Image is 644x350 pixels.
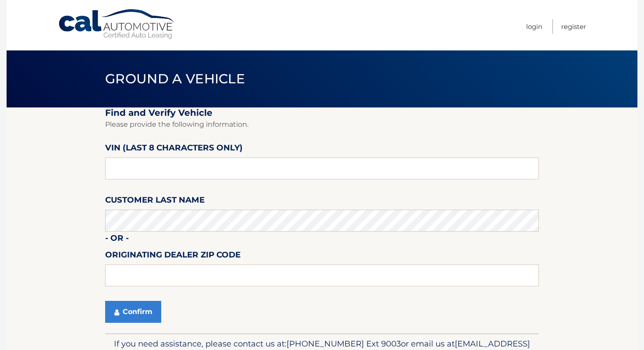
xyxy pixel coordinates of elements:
a: Register [561,19,586,34]
a: Cal Automotive [58,9,176,40]
span: Ground a Vehicle [105,71,245,87]
p: Please provide the following information. [105,118,539,131]
label: VIN (last 8 characters only) [105,141,243,157]
label: Customer Last Name [105,193,205,210]
span: [PHONE_NUMBER] Ext 9003 [287,339,401,349]
h2: Find and Verify Vehicle [105,107,539,118]
label: - or - [105,232,129,248]
a: Login [526,19,542,34]
button: Confirm [105,301,161,323]
label: Originating Dealer Zip Code [105,248,241,264]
